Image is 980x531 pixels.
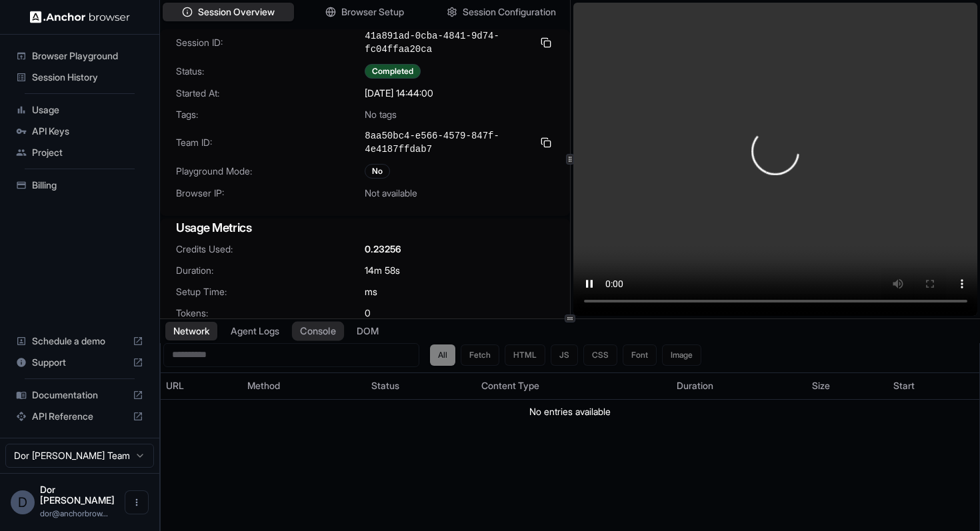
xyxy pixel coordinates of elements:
button: Network [165,322,217,340]
td: No entries available [161,399,979,424]
span: 41a891ad-0cba-4841-9d74-fc04ffaa20ca [365,29,532,56]
span: Usage [32,103,143,117]
span: Setup Time: [176,285,365,298]
div: Content Type [481,379,666,392]
span: [DATE] 14:44:00 [365,87,433,100]
span: 0 [365,306,371,320]
span: 14m 58s [365,264,400,277]
div: Browser Playground [11,45,149,67]
span: Session ID: [176,36,365,49]
div: Documentation [11,384,149,406]
span: 0.23256 [365,243,401,256]
span: Documentation [32,388,127,402]
div: Size [812,379,883,392]
span: Tokens: [176,306,365,320]
span: Browser Playground [32,49,143,63]
img: Anchor Logo [30,11,130,23]
span: API Reference [32,410,127,423]
span: Session Configuration [463,5,556,19]
span: API Keys [32,125,143,138]
div: Start [893,379,974,392]
div: Status [371,379,471,392]
div: API Reference [11,406,149,427]
div: Session History [11,67,149,88]
span: Started At: [176,87,365,100]
div: Project [11,142,149,163]
span: Not available [365,187,417,200]
span: Billing [32,179,143,192]
div: Schedule a demo [11,330,149,352]
span: Support [32,356,127,369]
span: Status: [176,65,365,78]
span: Tags: [176,108,365,121]
span: Browser Setup [341,5,404,19]
span: Playground Mode: [176,165,365,178]
span: 8aa50bc4-e566-4579-847f-4e4187ffdab7 [365,129,532,156]
h3: Usage Metrics [176,219,554,237]
span: Team ID: [176,136,365,149]
button: Agent Logs [223,322,287,340]
span: Schedule a demo [32,334,127,348]
span: Dor Dankner [40,484,115,506]
div: Method [247,379,360,392]
div: Completed [365,64,421,79]
span: Session Overview [198,5,275,19]
button: Console [292,321,344,340]
span: Project [32,146,143,159]
div: No [365,164,390,179]
span: Browser IP: [176,187,365,200]
div: Usage [11,99,149,121]
div: Billing [11,175,149,196]
button: DOM [349,322,387,340]
div: D [11,490,35,514]
span: No tags [365,108,397,121]
span: Credits Used: [176,243,365,256]
div: API Keys [11,121,149,142]
span: Session History [32,71,143,84]
div: URL [166,379,237,392]
button: Open menu [125,490,149,514]
span: dor@anchorbrowser.io [40,508,108,518]
div: Duration [677,379,801,392]
span: ms [365,285,377,298]
div: Support [11,352,149,373]
span: Duration: [176,264,365,277]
